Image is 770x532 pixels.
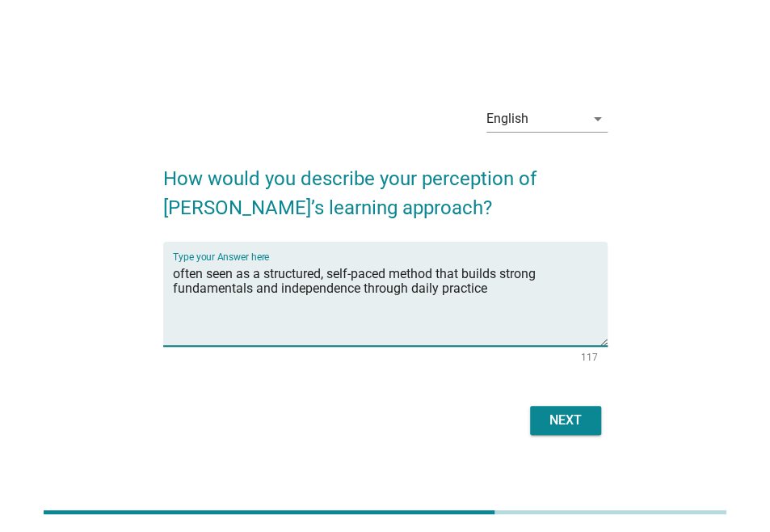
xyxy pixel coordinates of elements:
div: Next [543,411,588,430]
button: Next [530,406,601,435]
div: English [486,112,528,126]
i: arrow_drop_down [588,109,608,129]
textarea: Type your Answer here [173,261,608,346]
div: 117 [581,353,598,362]
h2: How would you describe your perception of [PERSON_NAME]’s learning approach? [163,148,608,222]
